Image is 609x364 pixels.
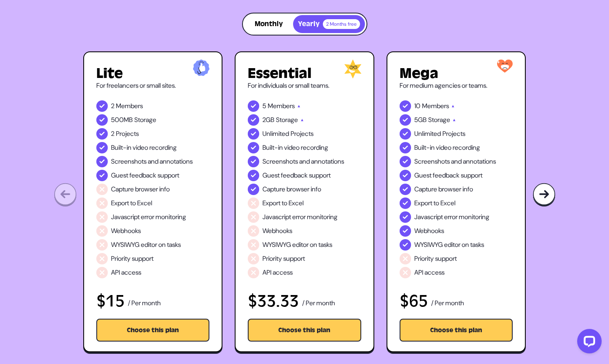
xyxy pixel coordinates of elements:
[262,101,266,111] span: 5
[111,226,141,236] span: Webhooks
[262,157,344,166] span: Screenshots and annotations
[414,198,456,208] span: Export to Excel
[400,293,428,310] h3: $65
[431,298,464,310] p: / Per month
[414,143,480,153] span: Built-in video recording
[262,171,331,180] span: Guest feedback support
[571,326,605,360] iframe: LiveChat chat widget
[262,143,328,153] span: Built-in video recording
[451,101,455,111] span: ▲
[248,293,299,310] h3: $33.33
[452,115,456,125] span: ▲
[293,15,365,33] button: Yearly
[262,226,292,236] span: Webhooks
[400,319,513,342] button: Choose this plan
[111,268,141,277] span: API access
[96,319,210,342] button: Choose this plan
[248,66,361,81] h2: Essential
[300,115,304,125] span: ▲
[262,129,289,139] span: Unlimited
[111,115,133,125] span: 500MB
[111,101,114,111] span: 2
[442,129,465,139] span: Projects
[414,184,473,194] span: Capture browser info
[400,66,513,81] h2: Mega
[96,81,210,91] p: For freelancers or small sites.
[262,198,304,208] span: Export to Excel
[262,254,305,264] span: Priority support
[533,183,556,207] img: Bug tracking tool
[414,226,444,236] span: Webhooks
[400,81,513,91] p: For medium agencies or teams.
[116,129,139,139] span: Projects
[96,66,210,81] h2: Lite
[414,157,496,166] span: Screenshots and annotations
[248,319,361,342] button: Choose this plan
[248,81,361,91] p: For individuals or small teams.
[414,101,420,111] span: 10
[291,129,313,139] span: Projects
[111,184,170,194] span: Capture browser info
[244,15,293,33] button: Monthly
[111,240,181,250] span: WYSIWYG editor on tasks
[96,293,124,310] h3: $15
[414,115,427,125] span: 5GB
[414,240,484,250] span: WYSIWYG editor on tasks
[262,240,332,250] span: WYSIWYG editor on tasks
[111,254,153,264] span: Priority support
[414,212,489,222] span: Javascript error monitoring
[297,101,301,111] span: ▲
[428,115,450,125] span: Storage
[111,143,177,153] span: Built-in video recording
[276,115,298,125] span: Storage
[111,212,186,222] span: Javascript error monitoring
[414,129,441,139] span: Unlimited
[323,19,360,29] span: 2 Months free
[116,101,143,111] span: Members
[414,171,482,180] span: Guest feedback support
[128,298,161,310] p: / Per month
[111,171,179,180] span: Guest feedback support
[414,254,457,264] span: Priority support
[262,184,321,194] span: Capture browser info
[262,115,274,125] span: 2GB
[111,198,152,208] span: Export to Excel
[111,157,193,166] span: Screenshots and annotations
[422,101,449,111] span: Members
[262,212,338,222] span: Javascript error monitoring
[268,101,295,111] span: Members
[134,115,156,125] span: Storage
[262,268,293,277] span: API access
[414,268,445,277] span: API access
[111,129,114,139] span: 2
[302,298,335,310] p: / Per month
